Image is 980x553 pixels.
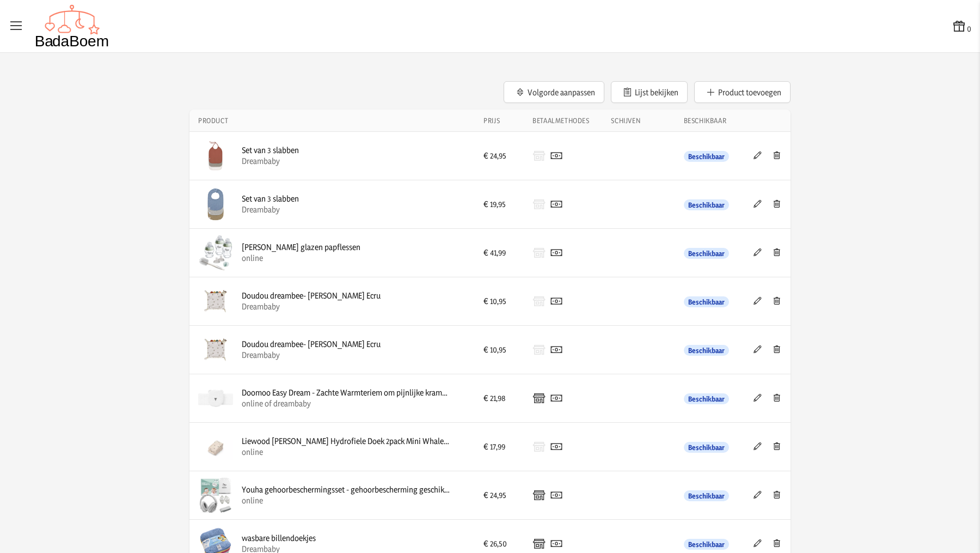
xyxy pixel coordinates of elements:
[242,290,381,301] div: Doudou dreambee- [PERSON_NAME] Ecru
[684,248,729,259] span: Beschikbaar
[524,110,602,132] th: Betaalmethodes
[483,344,515,355] div: € 10,95
[684,539,729,550] span: Beschikbaar
[242,193,299,204] div: Set van 3 slabben
[242,156,299,167] div: Dreambaby
[242,145,299,156] div: Set van 3 slabben
[694,81,791,103] button: Product toevoegen
[242,533,316,544] div: wasbare billendoekjes
[684,151,729,162] span: Beschikbaar
[242,436,451,447] div: Liewood [PERSON_NAME] Hydrofiele Doek 2pack Mini Whale/sandy
[684,199,729,210] span: Beschikbaar
[483,393,515,404] div: € 21,98
[189,110,475,132] th: Product
[483,490,515,501] div: € 24,95
[35,4,109,48] img: Badaboem
[684,345,729,356] span: Beschikbaar
[483,441,515,452] div: € 17,99
[952,19,971,34] button: 0
[242,339,381,350] div: Doudou dreambee- [PERSON_NAME] Ecru
[675,110,742,132] th: Beschikbaar
[242,447,451,458] div: online
[684,442,729,453] span: Beschikbaar
[684,490,729,501] span: Beschikbaar
[483,538,515,549] div: € 26,50
[684,393,729,404] span: Beschikbaar
[242,301,381,312] div: Dreambaby
[483,150,515,161] div: € 24,95
[242,242,360,253] div: [PERSON_NAME] glazen papflessen
[684,296,729,307] span: Beschikbaar
[483,199,515,210] div: € 19,95
[504,81,604,103] button: Volgorde aanpassen
[475,110,524,132] th: Prijs
[242,387,451,398] div: Doomoo Easy Dream - Zachte Warmteriem om pijnlijke krampjes van je baby verzachten - Organisch ka...
[483,296,515,307] div: € 10,95
[602,110,675,132] th: Schijven
[242,484,451,495] div: Youha gehoorbeschermingsset - gehoorbescherming geschikt voor Baby’s en Peuters (0-4 jaar) - 2-in...
[611,81,688,103] button: Lijst bekijken
[242,253,360,264] div: online
[242,350,381,361] div: Dreambaby
[242,398,451,409] div: online of dreambaby
[242,204,299,215] div: Dreambaby
[483,247,515,258] div: € 41,99
[242,495,451,506] div: online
